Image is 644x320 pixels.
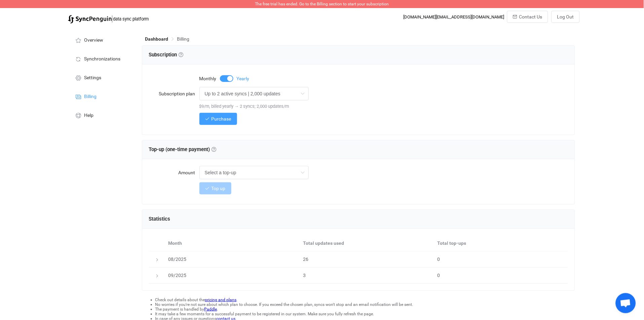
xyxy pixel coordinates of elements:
[300,272,434,279] div: 3
[84,75,102,81] span: Settings
[199,166,309,179] input: Select a top-up
[199,113,237,125] button: Purchase
[616,293,636,313] a: Open chat
[434,239,568,247] div: Total top-ups
[255,2,389,6] span: The free trial has ended. Go to the Billing section to start your subscription
[149,87,199,100] label: Subscription plan
[149,146,217,152] span: Top-up (one-time payment)
[557,14,574,19] span: Log Out
[199,182,231,194] button: Top up
[552,11,580,23] button: Log Out
[434,256,568,263] div: 0
[112,14,113,24] span: |
[519,14,542,19] span: Contact Us
[149,166,199,179] label: Amount
[434,272,568,279] div: 0
[84,113,94,118] span: Help
[149,52,184,58] span: Subscription
[199,104,289,109] span: $9/m, billed yearly → 2 syncs; 2,000 updates/m
[165,256,300,263] div: 08/2025
[155,302,575,307] li: No worries if you're not sure about which plan to choose. If you exceed the chosen plan, syncs wo...
[212,186,226,191] span: Top up
[145,37,190,41] div: Breadcrumb
[204,307,217,312] a: Paddle
[177,36,190,42] span: Billing
[165,239,300,247] div: Month
[68,105,135,124] a: Help
[404,14,504,19] div: [DOMAIN_NAME][EMAIL_ADDRESS][DOMAIN_NAME]
[68,49,135,68] a: Synchronizations
[155,298,575,302] li: Check out details about the .
[155,307,575,312] li: The payment is handled by .
[149,216,171,222] span: Statistics
[300,239,434,247] div: Total updates used
[68,15,112,24] img: syncpenguin.svg
[84,94,97,99] span: Billing
[68,87,135,105] a: Billing
[84,38,104,43] span: Overview
[199,87,309,100] input: Select a plan
[145,36,168,42] span: Dashboard
[68,68,135,87] a: Settings
[113,16,149,21] span: data sync platform
[68,30,135,49] a: Overview
[68,14,149,24] a: |data sync platform
[212,116,231,122] span: Purchase
[507,11,548,23] button: Contact Us
[155,312,575,316] li: It may take a few moments for a successful payment to be registered in our system. Make sure you ...
[84,56,121,62] span: Synchronizations
[205,298,237,302] a: pricing and plans
[237,76,250,81] span: Yearly
[199,76,217,81] span: Monthly
[165,272,300,279] div: 09/2025
[300,256,434,263] div: 26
